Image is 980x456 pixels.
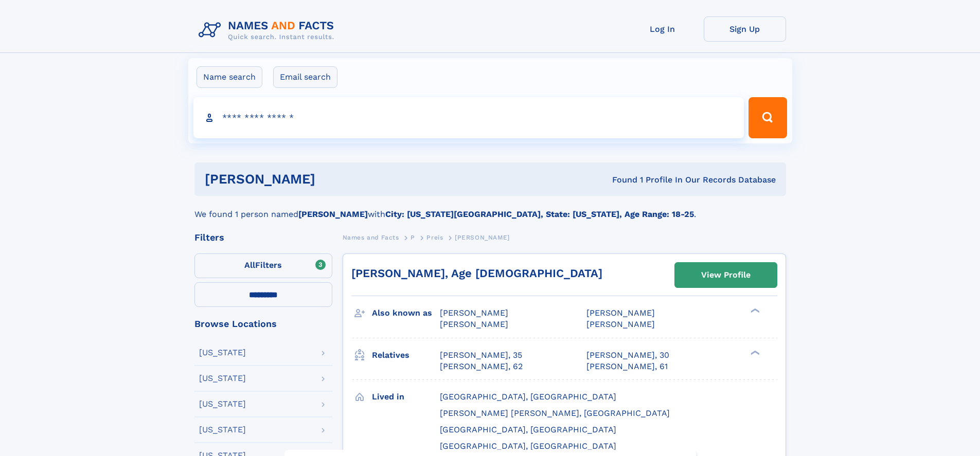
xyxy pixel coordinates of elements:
[586,350,669,361] a: [PERSON_NAME], 30
[621,16,704,42] a: Log In
[197,66,262,88] label: Name search
[748,307,760,314] div: ❯
[455,234,510,241] span: [PERSON_NAME]
[199,426,246,434] div: [US_STATE]
[440,441,616,451] span: [GEOGRAPHIC_DATA], [GEOGRAPHIC_DATA]
[194,196,786,221] div: We found 1 person named with .
[586,308,655,318] span: [PERSON_NAME]
[749,97,787,138] button: Search Button
[701,263,751,287] div: View Profile
[372,388,440,406] h3: Lived in
[385,209,694,219] b: City: [US_STATE][GEOGRAPHIC_DATA], State: [US_STATE], Age Range: 18-25
[411,234,415,241] span: P
[193,97,744,138] input: search input
[586,319,655,329] span: [PERSON_NAME]
[675,263,777,287] a: View Profile
[704,16,786,42] a: Sign Up
[298,209,368,219] b: [PERSON_NAME]
[586,361,668,372] a: [PERSON_NAME], 61
[748,349,760,356] div: ❯
[199,349,246,357] div: [US_STATE]
[426,231,443,244] a: Preis
[194,253,332,278] label: Filters
[440,425,616,434] span: [GEOGRAPHIC_DATA], [GEOGRAPHIC_DATA]
[440,319,508,329] span: [PERSON_NAME]
[194,319,332,329] div: Browse Locations
[199,374,246,382] div: [US_STATE]
[372,346,440,364] h3: Relatives
[199,400,246,408] div: [US_STATE]
[205,173,464,186] h1: [PERSON_NAME]
[194,233,332,242] div: Filters
[244,260,255,270] span: All
[440,408,670,418] span: [PERSON_NAME] [PERSON_NAME], [GEOGRAPHIC_DATA]
[372,304,440,322] h3: Also known as
[464,174,776,186] div: Found 1 Profile In Our Records Database
[273,66,337,88] label: Email search
[426,234,443,241] span: Preis
[411,231,415,244] a: P
[440,350,522,361] a: [PERSON_NAME], 35
[351,267,602,280] a: [PERSON_NAME], Age [DEMOGRAPHIC_DATA]
[343,231,399,244] a: Names and Facts
[440,361,523,372] a: [PERSON_NAME], 62
[194,16,343,44] img: Logo Names and Facts
[440,308,508,318] span: [PERSON_NAME]
[440,392,616,402] span: [GEOGRAPHIC_DATA], [GEOGRAPHIC_DATA]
